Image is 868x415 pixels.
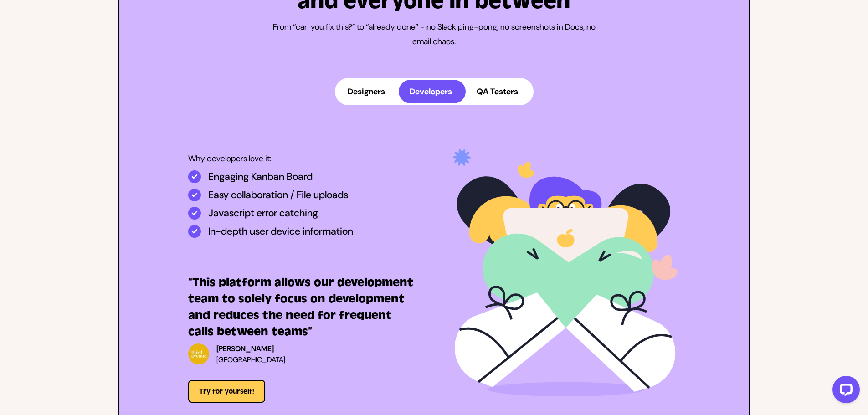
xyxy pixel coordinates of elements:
img: In-depth user device information [188,225,201,238]
iframe: LiveChat chat widget [825,372,863,410]
p: Engaging Kanban Board [208,170,313,183]
img: Engaging Kanban Board [188,170,201,183]
p: In-depth user device information [208,225,353,238]
p: [GEOGRAPHIC_DATA] [216,354,285,365]
img: Ben Thompson [188,343,209,364]
p: Why developers love it: [188,152,414,165]
button: Designers [337,80,399,103]
p: From “can you fix this?” to “already done” - no Slack ping-pong, no screenshots in Docs, no email... [266,20,602,49]
button: Developers [399,80,466,103]
button: Try for yourself! [188,380,265,403]
img: Javascript error catching [188,207,201,220]
p: Javascript error catching [208,207,318,220]
h3: “This platform allows our development team to solely focus on development and reduces the need fo... [188,274,414,340]
img: Easy collaboration / File uploads [188,189,201,201]
h4: [PERSON_NAME] [216,343,285,354]
a: Try for yourself! [188,387,265,395]
p: Easy collaboration / File uploads [208,189,348,201]
button: QA Testers [466,80,532,103]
